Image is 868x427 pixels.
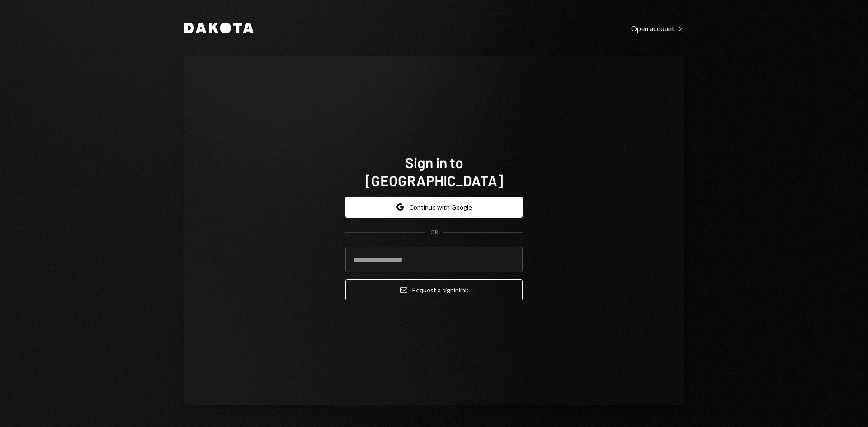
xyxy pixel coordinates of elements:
button: Continue with Google [345,197,523,218]
a: Open account [631,23,684,33]
button: Request a signinlink [345,279,523,300]
div: Open account [631,24,684,33]
div: OR [430,229,438,236]
h1: Sign in to [GEOGRAPHIC_DATA] [345,153,523,189]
